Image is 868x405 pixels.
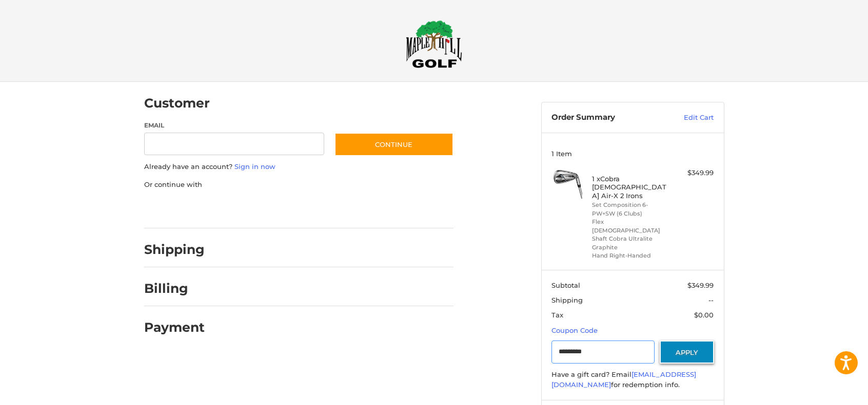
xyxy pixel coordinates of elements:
iframe: PayPal-venmo [314,200,391,218]
span: $0.00 [694,311,714,319]
iframe: PayPal-paypal [141,200,218,218]
h2: Customer [144,95,210,111]
iframe: PayPal-paylater [228,200,305,218]
span: Shipping [551,296,583,304]
p: Already have an account? [144,162,453,172]
li: Set Composition 6-PW+SW (6 Clubs) [592,201,670,218]
p: Or continue with [144,180,453,190]
span: -- [708,296,714,304]
div: Have a gift card? Email for redemption info. [551,370,714,390]
h3: Order Summary [551,113,662,123]
a: Edit Cart [662,113,714,123]
span: $349.99 [687,281,714,289]
button: Continue [334,133,453,156]
h4: 1 x Cobra [DEMOGRAPHIC_DATA] Air-X 2 Irons [592,175,670,200]
iframe: Google Customer Reviews [783,377,868,405]
button: Apply [660,340,714,364]
li: Shaft Cobra Ultralite Graphite [592,235,670,251]
label: Email [144,121,325,130]
a: [EMAIL_ADDRESS][DOMAIN_NAME] [551,370,696,389]
li: Hand Right-Handed [592,251,670,260]
a: Coupon Code [551,326,598,334]
h3: 1 Item [551,150,714,158]
img: Maple Hill Golf [406,20,462,68]
h2: Billing [144,281,204,296]
a: Sign in now [234,162,275,170]
li: Flex [DEMOGRAPHIC_DATA] [592,218,670,235]
h2: Payment [144,319,205,335]
span: Tax [551,311,563,319]
input: Gift Certificate or Coupon Code [551,340,655,364]
span: Subtotal [551,281,580,289]
div: $349.99 [673,168,714,178]
h2: Shipping [144,242,205,258]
